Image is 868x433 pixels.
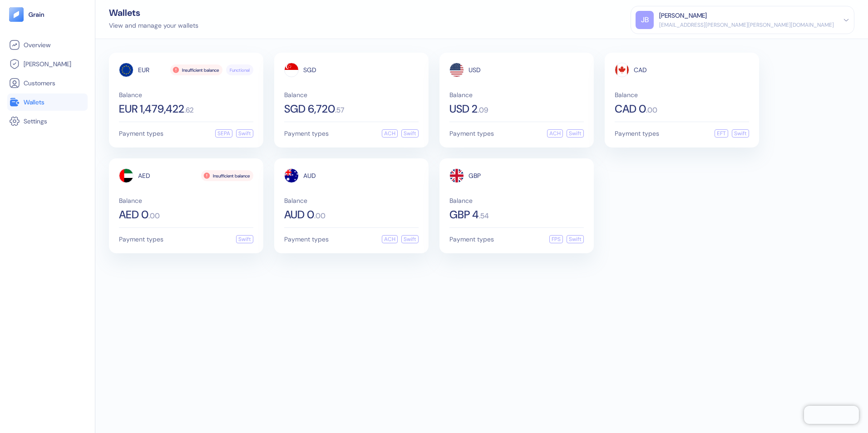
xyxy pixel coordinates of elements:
[449,197,584,204] span: Balance
[449,92,584,98] span: Balance
[401,129,419,138] div: Swift
[478,107,488,114] span: . 09
[449,130,494,137] span: Payment types
[659,21,834,29] div: [EMAIL_ADDRESS][PERSON_NAME][PERSON_NAME][DOMAIN_NAME]
[567,129,584,138] div: Swift
[314,212,325,220] span: . 00
[215,129,232,138] div: SEPA
[284,209,314,220] span: AUD 0
[303,172,316,179] span: AUD
[479,212,489,220] span: . 54
[119,209,148,220] span: AED 0
[170,64,222,75] div: Insufficient balance
[284,103,335,114] span: SGD 6,720
[634,67,647,73] span: CAD
[138,67,149,73] span: EUR
[567,235,584,243] div: Swift
[382,129,398,138] div: ACH
[24,40,50,49] span: Overview
[230,67,250,74] span: Functional
[236,129,253,138] div: Swift
[449,209,479,220] span: GBP 4
[201,170,253,181] div: Insufficient balance
[148,212,160,220] span: . 00
[28,11,45,18] img: logo
[119,103,184,114] span: EUR 1,479,422
[646,107,657,114] span: . 00
[9,39,86,50] a: Overview
[9,116,86,127] a: Settings
[109,8,198,17] div: Wallets
[303,67,316,73] span: SGD
[9,59,86,69] a: [PERSON_NAME]
[9,78,86,89] a: Customers
[24,59,71,69] span: [PERSON_NAME]
[284,130,329,137] span: Payment types
[236,235,253,243] div: Swift
[9,97,86,108] a: Wallets
[401,235,419,243] div: Swift
[9,7,24,22] img: logo-tablet-V2.svg
[119,197,253,204] span: Balance
[119,236,163,242] span: Payment types
[335,107,344,114] span: . 57
[24,79,55,88] span: Customers
[659,11,707,20] div: [PERSON_NAME]
[284,236,329,242] span: Payment types
[804,406,859,424] iframe: Chatra live chat
[615,92,749,98] span: Balance
[382,235,398,243] div: ACH
[469,67,481,73] span: USD
[469,172,481,179] span: GBP
[284,197,419,204] span: Balance
[184,107,194,114] span: . 62
[549,235,563,243] div: FPS
[24,98,44,107] span: Wallets
[547,129,563,138] div: ACH
[715,129,728,138] div: EFT
[119,92,253,98] span: Balance
[615,103,646,114] span: CAD 0
[449,103,478,114] span: USD 2
[449,236,494,242] span: Payment types
[636,11,654,29] div: JB
[138,172,150,179] span: AED
[109,21,198,30] div: View and manage your wallets
[615,130,659,137] span: Payment types
[732,129,749,138] div: Swift
[284,92,419,98] span: Balance
[24,117,47,126] span: Settings
[119,130,163,137] span: Payment types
